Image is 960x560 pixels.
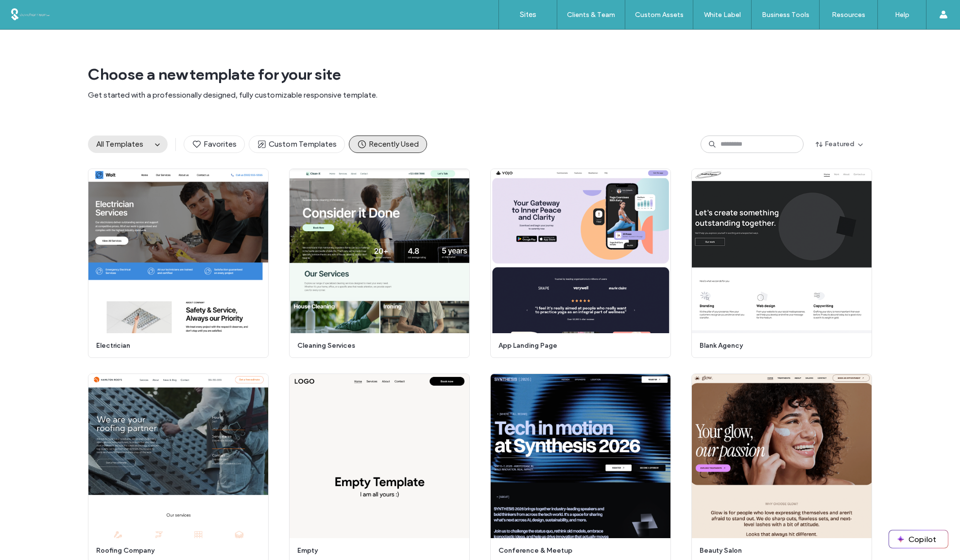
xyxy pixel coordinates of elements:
[192,139,237,150] span: Favorites
[96,139,143,149] span: All Templates
[567,11,615,19] label: Clients & Team
[704,11,741,19] label: White Label
[88,136,152,153] button: All Templates
[889,530,948,548] button: Copilot
[96,341,255,351] span: electrician
[349,136,427,153] button: Recently Used
[297,546,456,556] span: empty
[257,139,337,150] span: Custom Templates
[498,546,657,556] span: conference & meetup
[249,136,345,153] button: Custom Templates
[520,10,536,19] label: Sites
[357,139,419,150] span: Recently Used
[498,341,657,351] span: app landing page
[22,7,42,16] span: Help
[895,11,909,19] label: Help
[807,136,872,152] button: Featured
[832,11,865,19] label: Resources
[700,546,858,556] span: beauty salon
[96,546,255,556] span: roofing company
[88,65,872,84] span: Choose a new template for your site
[297,341,456,351] span: cleaning services
[184,136,245,153] button: Favorites
[700,341,858,351] span: blank agency
[762,11,809,19] label: Business Tools
[88,90,872,101] span: Get started with a professionally designed, fully customizable responsive template.
[635,11,684,19] label: Custom Assets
